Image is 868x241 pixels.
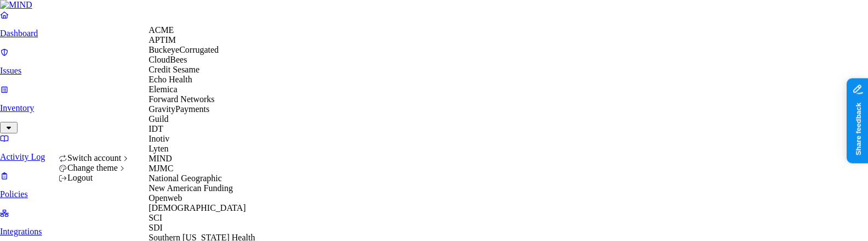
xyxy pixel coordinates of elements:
[149,94,214,104] span: Forward Networks
[149,173,222,183] span: National Geographic
[149,223,163,232] span: SDI
[149,144,168,153] span: Lyten
[149,25,174,35] span: ACME
[149,35,176,44] span: APTIM
[149,134,169,143] span: Inotiv
[149,55,187,64] span: CloudBees
[149,85,177,94] span: Elemica
[149,65,199,74] span: Credit Sesame
[149,183,233,193] span: New American Funding
[59,173,130,183] div: Logout
[149,124,163,133] span: IDT
[149,193,182,203] span: Openweb
[67,153,121,162] span: Switch account
[67,163,118,172] span: Change theme
[149,203,245,212] span: [DEMOGRAPHIC_DATA]
[149,164,173,173] span: MJMC
[149,213,162,222] span: SCI
[149,104,209,114] span: GravityPayments
[149,75,192,84] span: Echo Health
[149,114,168,124] span: Guild
[149,45,219,54] span: BuckeyeCorrugated
[149,154,172,163] span: MIND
